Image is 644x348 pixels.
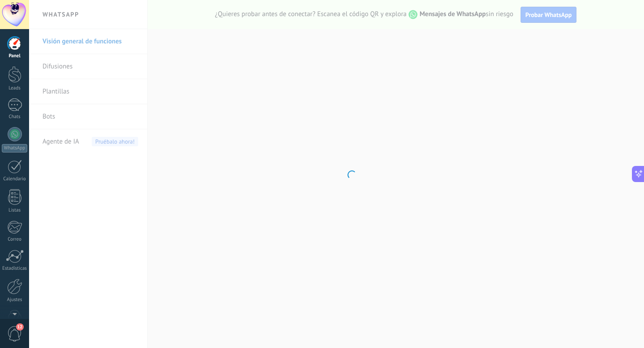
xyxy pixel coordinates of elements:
span: 12 [16,323,24,331]
div: Panel [2,53,28,59]
div: Calendario [2,176,28,182]
div: Correo [2,237,28,242]
div: Listas [2,208,28,213]
div: Ajustes [2,297,28,303]
div: Chats [2,114,28,120]
div: Leads [2,85,28,91]
div: WhatsApp [2,144,27,153]
div: Estadísticas [2,266,28,272]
